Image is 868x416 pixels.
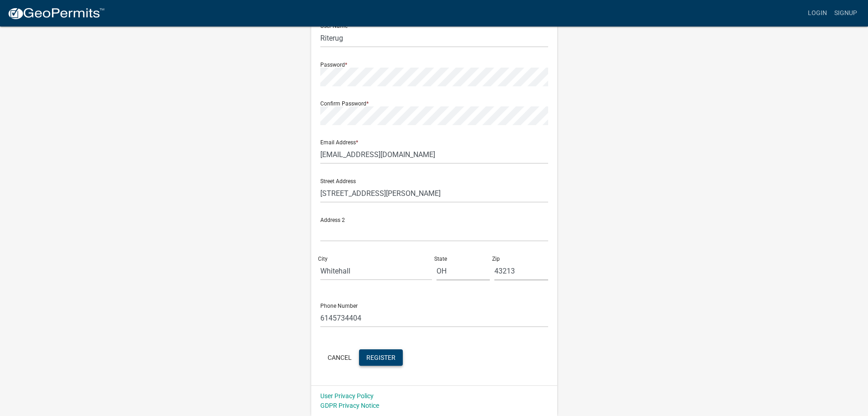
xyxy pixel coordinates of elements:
[804,5,831,22] a: Login
[359,349,403,366] button: Register
[320,402,379,409] a: GDPR Privacy Notice
[320,349,359,366] button: Cancel
[366,353,395,361] span: Register
[320,392,374,400] a: User Privacy Policy
[831,5,861,22] a: Signup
